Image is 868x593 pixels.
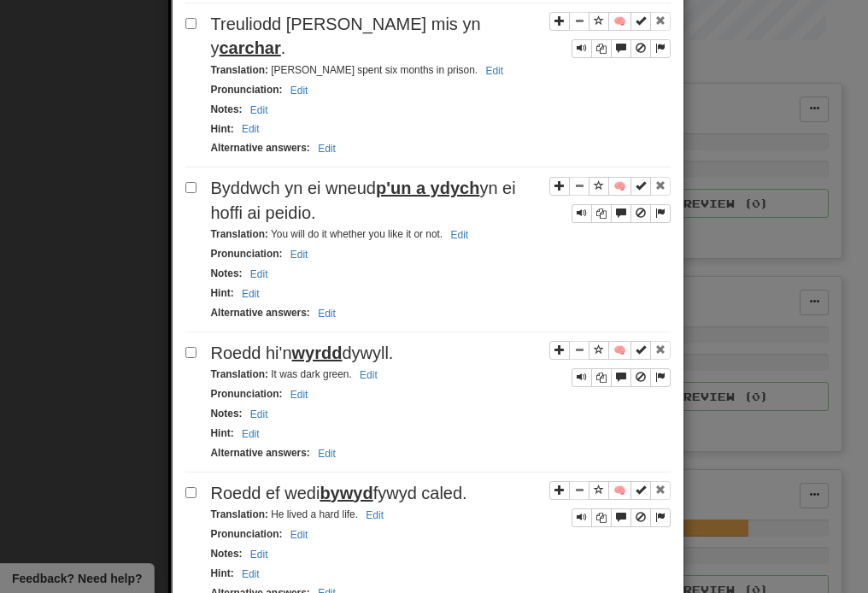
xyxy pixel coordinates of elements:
button: Edit [285,81,314,100]
strong: Pronunciation : [211,84,283,96]
button: Edit [245,265,273,284]
div: Sentence controls [572,508,671,527]
span: Byddwch yn ei wneud yn ei hoffi ai peidio. [211,179,516,222]
span: Roedd ef wedi fywyd caled. [211,484,467,502]
span: Roedd hi'n dywyll. [211,343,394,362]
strong: Notes : [211,408,243,420]
strong: Alternative answers : [211,447,310,459]
div: Sentence controls [549,481,671,528]
strong: Translation : [211,508,268,520]
button: Edit [285,245,314,264]
button: Edit [285,525,314,544]
strong: Pronunciation : [211,248,283,260]
button: Edit [237,425,265,443]
button: Edit [313,304,341,323]
small: He lived a hard life. [211,508,390,520]
strong: Translation : [211,64,268,76]
strong: Notes : [211,103,243,115]
div: Sentence controls [572,39,671,58]
button: Edit [237,565,265,584]
button: Edit [361,506,389,525]
strong: Pronunciation : [211,388,283,400]
strong: Translation : [211,228,268,240]
u: wyrdd [292,343,343,362]
button: Edit [355,366,383,385]
button: Edit [245,101,273,120]
strong: Hint : [211,567,234,579]
div: Sentence controls [572,204,671,223]
u: carchar [220,38,281,57]
u: bywyd [320,484,372,502]
button: Edit [245,405,273,424]
div: Sentence controls [549,12,671,59]
div: Sentence controls [572,368,671,387]
button: Edit [237,285,265,303]
strong: Alternative answers : [211,307,310,319]
strong: Notes : [211,548,243,560]
button: Edit [285,385,314,404]
strong: Hint : [211,123,234,135]
button: Edit [480,62,508,80]
strong: Notes : [211,267,243,279]
button: 🧠 [608,177,631,196]
div: Sentence controls [549,176,671,223]
strong: Pronunciation : [211,528,283,540]
u: p'un a ydych [376,179,479,197]
strong: Translation : [211,368,268,380]
div: Sentence controls [549,341,671,388]
button: 🧠 [608,12,631,31]
strong: Alternative answers : [211,142,310,154]
span: Treuliodd [PERSON_NAME] mis yn y . [211,15,481,58]
small: It was dark green. [211,368,383,380]
small: You will do it whether you like it or not. [211,228,474,240]
strong: Hint : [211,427,234,439]
strong: Hint : [211,287,234,299]
button: 🧠 [608,341,631,360]
small: [PERSON_NAME] spent six months in prison. [211,64,509,76]
button: Edit [245,545,273,564]
button: Edit [313,444,341,463]
button: Edit [445,226,473,244]
button: Edit [237,120,265,138]
button: 🧠 [608,481,631,500]
button: Edit [313,139,341,158]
